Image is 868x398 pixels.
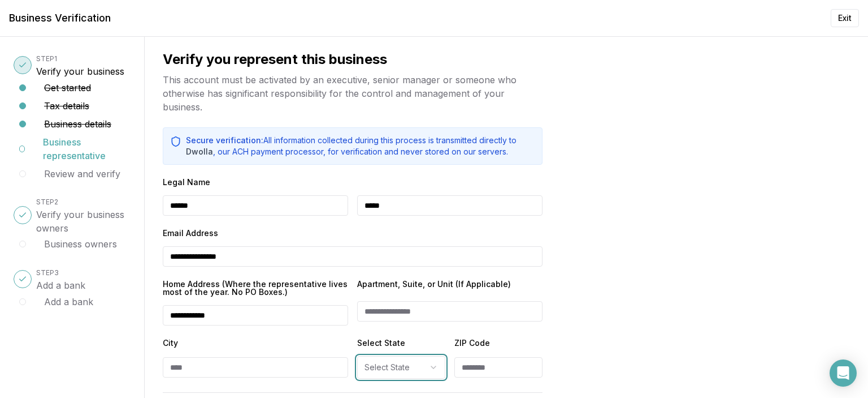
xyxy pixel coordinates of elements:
[36,65,124,78] h3: Verify your business
[36,194,131,235] button: STEP2Verify your business owners
[44,237,117,251] button: Business owners
[43,135,131,162] button: Business representative
[357,339,445,347] label: Select State
[44,167,120,181] button: Review and verify
[186,135,263,145] span: Secure verification:
[44,295,93,309] button: Add a bank
[831,9,859,27] button: Exit
[36,279,85,292] h3: Add a bank
[44,99,89,113] button: Tax details
[830,360,857,387] div: Open Intercom Messenger
[44,117,111,131] button: Business details
[36,51,124,78] button: STEP1Verify your business
[36,268,59,277] span: STEP 3
[163,280,348,296] label: Home Address (Where the representative lives most of the year. No PO Boxes.)
[163,73,542,114] p: This account must be activated by an executive, senior manager or someone who otherwise has signi...
[454,339,542,348] label: ZIP Code
[36,54,57,63] span: STEP 1
[163,50,542,69] h2: Verify you represent this business
[163,339,348,348] label: City
[44,81,91,95] button: Get started
[186,135,535,157] p: All information collected during this process is transmitted directly to , our ACH payment proces...
[9,10,111,26] h1: Business Verification
[186,147,213,156] a: Dwolla
[36,265,85,292] button: STEP3Add a bank
[163,178,542,186] label: Legal Name
[36,198,58,206] span: STEP 2
[36,208,131,235] h3: Verify your business owners
[357,280,542,292] label: Apartment, Suite, or Unit (If Applicable)
[163,229,542,237] label: Email Address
